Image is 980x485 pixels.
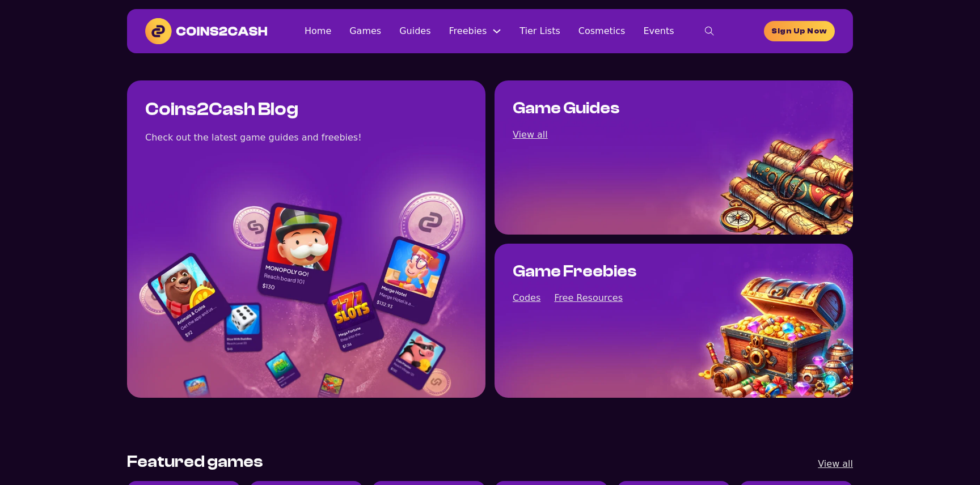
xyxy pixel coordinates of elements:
[349,23,381,39] a: Games
[578,23,626,39] a: Cosmetics
[305,23,331,39] a: Home
[513,127,548,142] a: View all game guides
[692,20,726,42] button: toggle search
[449,23,487,39] a: Freebies
[127,452,263,472] h2: Featured games
[643,23,674,39] a: Events
[399,23,430,39] a: Guides
[145,18,267,44] img: Coins2Cash Logo
[145,130,362,145] div: Check out the latest game guides and freebies!
[513,290,540,305] a: View all game codes
[513,262,637,282] h2: Game Freebies
[554,290,623,305] a: View all posts about free resources
[764,21,835,41] a: homepage
[818,456,853,471] a: View all games
[145,99,298,121] h1: Coins2Cash Blog
[513,99,620,118] h2: Game Guides
[519,23,560,39] a: Tier Lists
[492,27,501,36] button: Freebies Sub menu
